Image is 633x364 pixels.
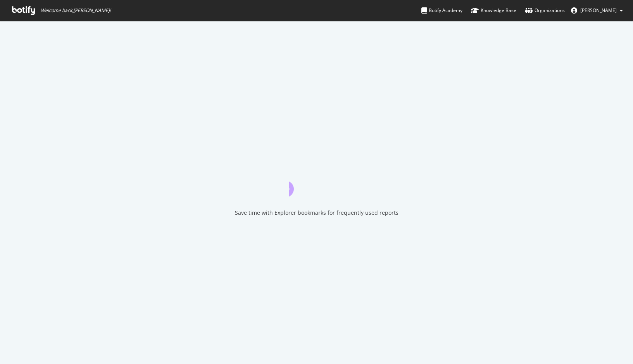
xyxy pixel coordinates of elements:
div: Knowledge Base [471,7,516,14]
span: Welcome back, [PERSON_NAME] ! [41,7,111,14]
span: Tobias Gillberg [580,7,617,14]
div: Organizations [525,7,565,14]
div: Save time with Explorer bookmarks for frequently used reports [235,209,398,217]
div: animation [289,169,345,197]
div: Botify Academy [421,7,462,14]
button: [PERSON_NAME] [565,4,629,17]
